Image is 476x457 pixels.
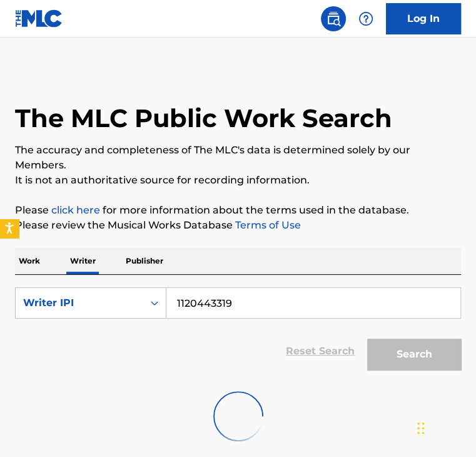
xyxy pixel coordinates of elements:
iframe: Chat Widget [413,397,476,457]
div: Arrastrar [417,409,425,447]
div: Help [353,6,378,31]
img: MLC Logo [15,9,63,28]
img: help [358,11,373,26]
p: It is not an authoritative source for recording information. [15,173,461,188]
form: Search Form [15,287,461,376]
img: search [326,11,341,26]
p: Please review the Musical Works Database [15,218,461,233]
p: Writer [66,248,99,274]
h1: The MLC Public Work Search [15,103,392,134]
p: Please for more information about the terms used in the database. [15,203,461,218]
a: Log In [386,3,461,34]
div: Widget de chat [413,397,476,457]
img: preloader [205,383,271,450]
p: Work [15,248,44,274]
a: Public Search [321,6,346,31]
div: Writer IPI [23,295,136,311]
p: Publisher [122,248,167,274]
a: Terms of Use [233,219,301,231]
p: The accuracy and completeness of The MLC's data is determined solely by our Members. [15,143,461,173]
a: click here [51,204,100,216]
